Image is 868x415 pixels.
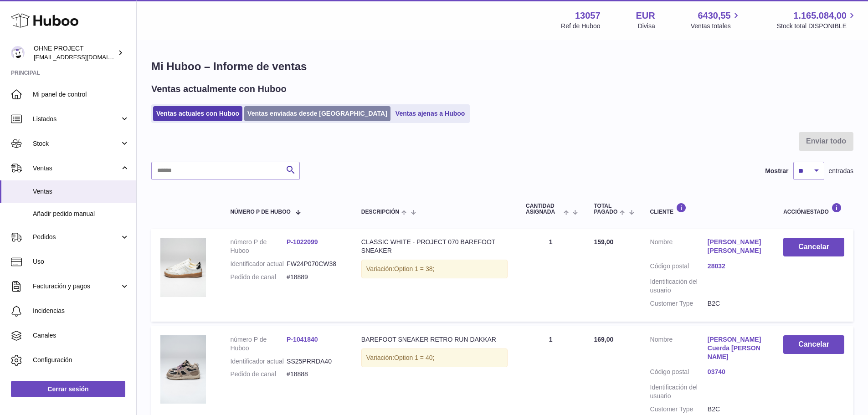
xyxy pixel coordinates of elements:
[777,10,857,31] a: 1.165.084,00 Stock total DISPONIBLE
[230,335,287,353] dt: número P de Huboo
[287,336,318,343] a: P-1041840
[575,10,601,22] strong: 13057
[230,260,287,268] dt: Identificador actual
[33,356,129,364] span: Configuración
[392,106,468,121] a: Ventas ajenas a Huboo
[361,348,508,367] div: Variación:
[33,282,120,291] span: Facturación y pagos
[11,46,25,60] img: internalAdmin-13057@internal.huboo.com
[244,106,390,121] a: Ventas enviadas desde [GEOGRAPHIC_DATA]
[777,22,857,31] span: Stock total DISPONIBLE
[33,257,129,266] span: Uso
[160,335,206,404] img: DSC02822.jpg
[698,10,730,22] span: 6430,55
[650,277,708,295] dt: Identificación del usuario
[638,22,655,31] div: Divisa
[561,22,600,31] div: Ref de Huboo
[34,53,134,61] span: [EMAIL_ADDRESS][DOMAIN_NAME]
[765,167,788,175] label: Mostrar
[526,203,561,215] span: Cantidad ASIGNADA
[33,307,129,315] span: Incidencias
[151,83,287,95] h2: Ventas actualmente con Huboo
[691,10,741,31] a: 6430,55 Ventas totales
[230,357,287,366] dt: Identificador actual
[287,260,343,268] dd: FW24P070CW38
[33,187,129,196] span: Ventas
[153,106,242,121] a: Ventas actuales con Huboo
[33,233,120,241] span: Pedidos
[287,238,318,246] a: P-1022099
[517,229,585,321] td: 1
[594,238,613,246] span: 159,00
[287,357,343,366] dd: SS25PRRDA40
[33,164,120,173] span: Ventas
[230,370,287,379] dt: Pedido de canal
[594,203,617,215] span: Total pagado
[650,238,708,257] dt: Nombre
[708,335,765,361] a: [PERSON_NAME] Cuerda [PERSON_NAME]
[33,90,129,99] span: Mi panel de control
[34,44,116,61] div: OHNE PROJECT
[783,335,844,354] button: Cancelar
[33,210,129,218] span: Añadir pedido manual
[708,368,765,376] a: 03740
[230,209,290,215] span: número P de Huboo
[230,273,287,282] dt: Pedido de canal
[691,22,741,31] span: Ventas totales
[650,335,708,364] dt: Nombre
[650,368,708,379] dt: Código postal
[783,203,844,215] div: Acción/Estado
[636,10,655,22] strong: EUR
[650,405,708,414] dt: Customer Type
[361,209,399,215] span: Descripción
[287,370,343,379] dd: #18888
[650,203,765,215] div: Cliente
[650,383,708,400] dt: Identificación del usuario
[783,238,844,256] button: Cancelar
[594,336,613,343] span: 169,00
[287,273,343,282] dd: #18889
[650,262,708,273] dt: Código postal
[33,139,120,148] span: Stock
[33,331,129,340] span: Canales
[829,167,853,175] span: entradas
[230,238,287,255] dt: número P de Huboo
[11,381,125,397] a: Cerrar sesión
[793,10,847,22] span: 1.165.084,00
[394,354,434,361] span: Option 1 = 40;
[361,335,508,344] div: BAREFOOT SNEAKER RETRO RUN DAKKAR
[151,59,853,74] h1: Mi Huboo – Informe de ventas
[33,115,120,123] span: Listados
[160,238,206,297] img: CLASSIC_WHITE_WEB.jpg
[361,238,508,255] div: CLASSIC WHITE - PROJECT 070 BAREFOOT SNEAKER
[708,299,765,308] dd: B2C
[394,265,434,272] span: Option 1 = 38;
[708,262,765,271] a: 28032
[361,260,508,278] div: Variación:
[708,405,765,414] dd: B2C
[708,238,765,255] a: [PERSON_NAME] [PERSON_NAME]
[650,299,708,308] dt: Customer Type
